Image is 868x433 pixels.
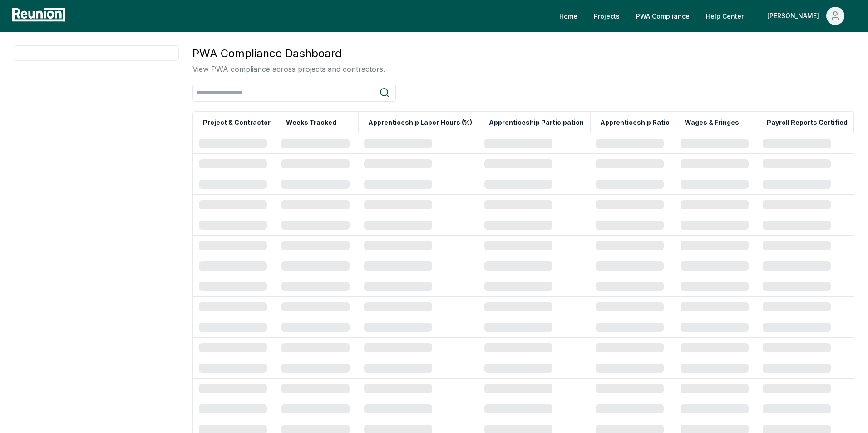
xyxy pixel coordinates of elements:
a: Help Center [699,7,751,25]
div: [PERSON_NAME] [767,7,823,25]
a: PWA Compliance [629,7,697,25]
h3: PWA Compliance Dashboard [192,45,385,62]
a: Projects [587,7,627,25]
button: Apprenticeship Participation [487,113,586,132]
button: Apprenticeship Ratio [598,113,671,132]
p: View PWA compliance across projects and contractors. [192,64,385,74]
a: Home [552,7,585,25]
button: Apprenticeship Labor Hours (%) [366,113,474,132]
button: Payroll Reports Certified [765,113,849,132]
button: Weeks Tracked [284,113,338,132]
button: Wages & Fringes [683,113,741,132]
button: [PERSON_NAME] [760,7,852,25]
button: Project & Contractor [201,113,272,132]
nav: Main [552,7,859,25]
